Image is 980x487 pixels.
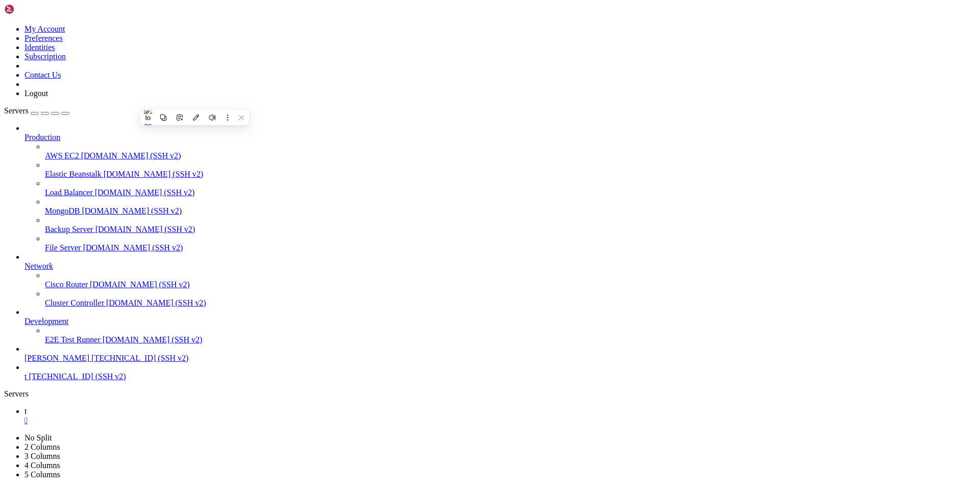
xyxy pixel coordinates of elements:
span: Elastic Beanstalk [45,170,102,178]
span: [DOMAIN_NAME] (SSH v2) [95,225,195,234]
a: [PERSON_NAME] [TECHNICAL_ID] (SSH v2) [24,354,976,363]
span: [PERSON_NAME] [24,354,89,362]
a: Servers [4,106,69,115]
div: Servers [4,389,976,399]
a: Contact Us [24,71,61,79]
span: [DOMAIN_NAME] (SSH v2) [90,280,190,289]
li: AWS EC2 [DOMAIN_NAME] (SSH v2) [45,142,976,160]
a: 3 Columns [24,452,60,460]
a: t [TECHNICAL_ID] (SSH v2) [24,372,976,381]
a: E2E Test Runner [DOMAIN_NAME] (SSH v2) [45,335,976,344]
li: Cisco Router [DOMAIN_NAME] (SSH v2) [45,271,976,289]
span: Cluster Controller [45,298,104,307]
span: Backup Server [45,225,93,234]
a: AWS EC2 [DOMAIN_NAME] (SSH v2) [45,151,976,160]
li: Network [24,252,976,308]
span: [DOMAIN_NAME] (SSH v2) [106,298,206,307]
span: [DOMAIN_NAME] (SSH v2) [103,335,203,344]
span: t [24,407,27,415]
span: [DOMAIN_NAME] (SSH v2) [95,188,195,197]
a: My Account [24,25,65,33]
li: Backup Server [DOMAIN_NAME] (SSH v2) [45,216,976,234]
span: AWS EC2 [45,151,79,160]
span: [DOMAIN_NAME] (SSH v2) [104,170,204,178]
a: Backup Server [DOMAIN_NAME] (SSH v2) [45,225,976,234]
li: Development [24,308,976,344]
span: E2E Test Runner [45,335,101,344]
a: No Split [24,433,52,442]
span: Cisco Router [45,280,88,289]
span: [DOMAIN_NAME] (SSH v2) [83,243,183,252]
a: Network [24,262,976,271]
a: 2 Columns [24,443,60,451]
a: Identities [24,43,55,52]
span: t [24,372,27,381]
span: Development [24,317,68,326]
a: Cisco Router [DOMAIN_NAME] (SSH v2) [45,280,976,289]
a: File Server [DOMAIN_NAME] (SSH v2) [45,243,976,252]
span: [TECHNICAL_ID] (SSH v2) [91,354,188,362]
li: MongoDB [DOMAIN_NAME] (SSH v2) [45,197,976,216]
a: 4 Columns [24,461,60,470]
li: t [TECHNICAL_ID] (SSH v2) [24,363,976,381]
a: Load Balancer [DOMAIN_NAME] (SSH v2) [45,188,976,197]
span: File Server [45,243,81,252]
a:  [24,416,976,425]
a: Logout [24,89,48,98]
a: t [24,407,976,425]
a: Preferences [24,34,63,42]
a: Elastic Beanstalk [DOMAIN_NAME] (SSH v2) [45,170,976,179]
span: Servers [4,106,29,115]
li: Cluster Controller [DOMAIN_NAME] (SSH v2) [45,289,976,308]
a: Production [24,133,976,142]
a: MongoDB [DOMAIN_NAME] (SSH v2) [45,206,976,216]
li: Elastic Beanstalk [DOMAIN_NAME] (SSH v2) [45,160,976,179]
a: 5 Columns [24,470,60,479]
span: Load Balancer [45,188,93,197]
span: Network [24,262,53,270]
span: MongoDB [45,206,80,215]
img: Shellngn [4,4,63,14]
a: Cluster Controller [DOMAIN_NAME] (SSH v2) [45,298,976,308]
li: E2E Test Runner [DOMAIN_NAME] (SSH v2) [45,326,976,344]
a: Subscription [24,52,66,61]
li: File Server [DOMAIN_NAME] (SSH v2) [45,234,976,252]
li: Production [24,124,976,252]
span: Production [24,133,60,142]
li: Load Balancer [DOMAIN_NAME] (SSH v2) [45,179,976,197]
li: [PERSON_NAME] [TECHNICAL_ID] (SSH v2) [24,344,976,363]
a: Development [24,317,976,326]
span: [DOMAIN_NAME] (SSH v2) [82,206,182,215]
span: [DOMAIN_NAME] (SSH v2) [81,151,181,160]
span: [TECHNICAL_ID] (SSH v2) [29,372,126,381]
